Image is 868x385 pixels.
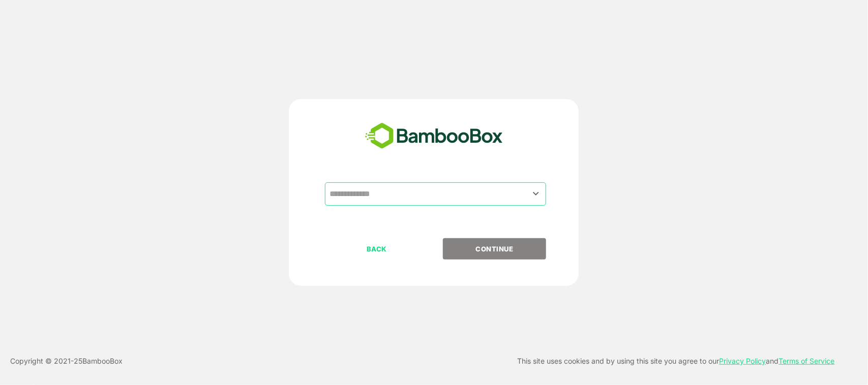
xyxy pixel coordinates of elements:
p: CONTINUE [444,243,546,254]
a: Terms of Service [779,357,835,365]
button: BACK [325,238,428,260]
p: This site uses cookies and by using this site you agree to our and [518,355,835,367]
button: CONTINUE [443,238,546,260]
p: BACK [326,243,428,254]
button: Open [529,187,543,201]
img: bamboobox [360,119,508,153]
p: Copyright © 2021- 25 BambooBox [10,355,123,367]
a: Privacy Policy [720,357,766,365]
